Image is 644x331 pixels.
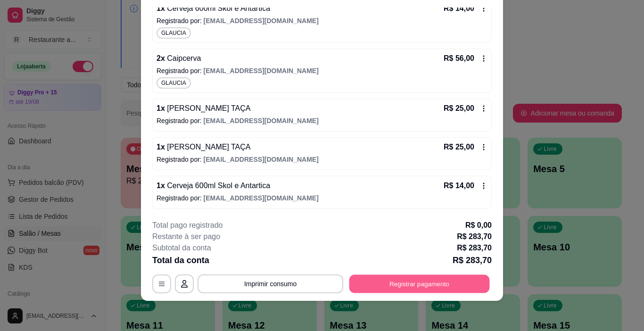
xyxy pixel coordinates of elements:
[152,254,209,267] p: Total da conta
[165,54,201,62] span: Caipcerva
[204,194,319,202] span: [EMAIL_ADDRESS][DOMAIN_NAME]
[159,29,188,37] span: GLAUCIA
[157,66,487,75] p: Registrado por:
[165,104,251,112] span: [PERSON_NAME] TAÇA
[157,180,270,191] p: 1 x
[349,275,490,293] button: Registrar pagamento
[444,141,474,153] p: R$ 25,00
[152,242,211,254] p: Subtotal da conta
[157,155,487,164] p: Registrado por:
[157,116,487,125] p: Registrado por:
[152,231,220,242] p: Restante à ser pago
[157,16,487,25] p: Registrado por:
[157,53,201,64] p: 2 x
[204,156,319,163] span: [EMAIL_ADDRESS][DOMAIN_NAME]
[204,17,319,25] span: [EMAIL_ADDRESS][DOMAIN_NAME]
[157,103,251,114] p: 1 x
[444,103,474,114] p: R$ 25,00
[457,242,492,254] p: R$ 283,70
[453,254,492,267] p: R$ 283,70
[152,220,223,231] p: Total pago registrado
[165,4,270,12] span: Cerveja 600ml Skol e Antartica
[457,231,492,242] p: R$ 283,70
[165,182,270,190] span: Cerveja 600ml Skol e Antartica
[159,79,188,87] span: GLAUCIA
[157,3,270,14] p: 1 x
[198,274,343,293] button: Imprimir consumo
[444,180,474,191] p: R$ 14,00
[157,193,487,203] p: Registrado por:
[444,53,474,64] p: R$ 56,00
[204,67,319,74] span: [EMAIL_ADDRESS][DOMAIN_NAME]
[204,117,319,124] span: [EMAIL_ADDRESS][DOMAIN_NAME]
[165,143,251,151] span: [PERSON_NAME] TAÇA
[157,141,251,153] p: 1 x
[444,3,474,14] p: R$ 14,00
[465,220,492,231] p: R$ 0,00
